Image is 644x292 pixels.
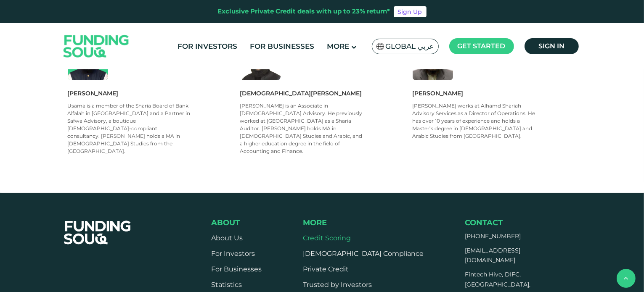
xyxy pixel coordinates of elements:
[458,42,506,50] span: Get started
[617,269,636,288] button: back
[525,38,579,54] a: Sign in
[386,42,434,51] span: Global عربي
[68,102,191,155] p: Usama is a member of the Sharia Board of Bank Alfalah in [GEOGRAPHIC_DATA] and a Partner in Safwa...
[465,218,503,227] span: Contact
[303,265,349,273] a: Private Credit
[303,218,327,227] span: More
[538,42,564,50] span: Sign in
[303,234,351,242] a: Credit Scoring
[211,218,262,227] div: About
[68,89,232,98] div: [PERSON_NAME]
[211,265,262,273] a: For Businesses
[240,89,404,98] div: [DEMOGRAPHIC_DATA][PERSON_NAME]
[413,89,577,98] div: [PERSON_NAME]
[376,43,384,50] img: SA Flag
[465,232,521,240] a: [PHONE_NUMBER]
[413,102,536,140] p: [PERSON_NAME] works at Alhamd Shariah Advisory Services as a Director of Operations. He has over ...
[303,250,424,258] a: [DEMOGRAPHIC_DATA] Compliance
[394,6,427,17] a: Sign Up
[211,234,243,242] a: About Us
[465,247,520,264] a: [EMAIL_ADDRESS][DOMAIN_NAME]
[55,25,138,68] img: Logo
[56,210,140,255] img: FooterLogo
[303,281,372,289] a: Trusted by Investors
[240,102,363,155] p: [PERSON_NAME] is an Associate in [DEMOGRAPHIC_DATA] Advisory. He previously worked at [GEOGRAPHIC...
[211,281,242,289] a: Statistics
[211,250,255,258] a: For Investors
[218,7,390,16] div: Exclusive Private Credit deals with up to 23% return*
[248,39,316,53] a: For Businesses
[327,42,349,50] span: More
[175,39,239,53] a: For Investors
